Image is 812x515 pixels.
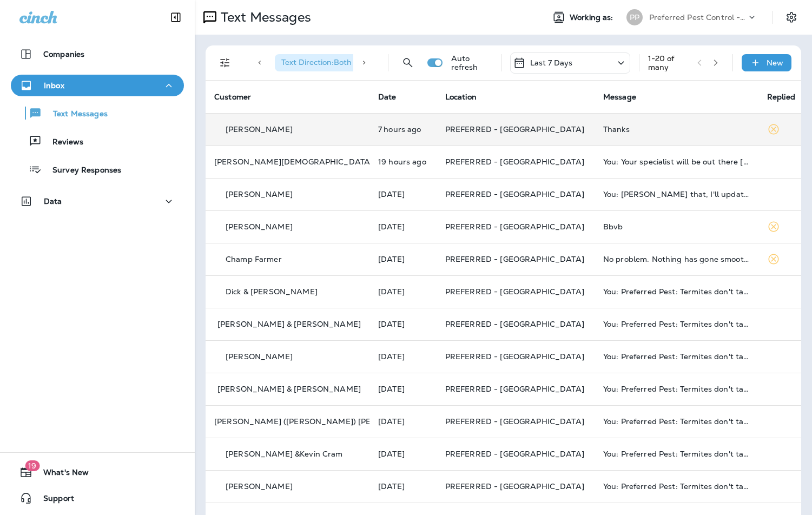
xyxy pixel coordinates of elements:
button: Survey Responses [11,158,184,181]
button: Data [11,190,184,212]
p: Preferred Pest Control - Palmetto [649,13,747,22]
button: Filters [214,52,236,74]
div: You: Preferred Pest: Termites don't take a fall break! Keep your home safe with 24/7 termite prot... [603,287,750,296]
p: Sep 9, 2025 12:14 PM [378,385,428,393]
button: Support [11,487,184,509]
p: [PERSON_NAME] ([PERSON_NAME]) [PERSON_NAME] [214,417,425,426]
p: Text Messages [216,9,311,25]
p: Sep 9, 2025 12:14 PM [378,320,428,328]
p: [PERSON_NAME] &Kevin Cram [226,450,343,458]
p: [PERSON_NAME] [226,190,293,199]
div: 1 - 20 of many [648,54,689,71]
button: Reviews [11,130,184,153]
button: Companies [11,43,184,65]
p: Sep 9, 2025 12:14 PM [378,482,428,491]
button: Collapse Sidebar [161,6,191,28]
div: You: Preferred Pest: Termites don't take a fall break! Keep your home safe with 24/7 termite prot... [603,320,750,328]
p: Sep 12, 2025 03:07 AM [378,125,428,134]
div: Bbvb [603,222,750,231]
div: You: Preferred Pest: Termites don't take a fall break! Keep your home safe with 24/7 termite prot... [603,385,750,393]
p: [PERSON_NAME] [226,352,293,361]
p: Inbox [44,81,64,90]
span: PREFERRED - [GEOGRAPHIC_DATA] [445,449,584,459]
span: PREFERRED - [GEOGRAPHIC_DATA] [445,254,584,264]
p: Companies [43,50,84,58]
p: Reviews [42,137,83,148]
span: Support [32,494,74,507]
p: [PERSON_NAME][DEMOGRAPHIC_DATA] [214,157,373,166]
div: You: Preferred Pest: Termites don't take a fall break! Keep your home safe with 24/7 termite prot... [603,417,750,426]
p: New [767,58,783,67]
div: Text Direction:Both [275,54,369,71]
span: PREFERRED - [GEOGRAPHIC_DATA] [445,319,584,329]
div: You: Roger that, I'll update it in pestpac! [603,190,750,199]
span: Message [603,92,636,102]
span: PREFERRED - [GEOGRAPHIC_DATA] [445,481,584,491]
p: [PERSON_NAME] & [PERSON_NAME] [217,320,361,328]
div: PP [626,9,643,25]
span: PREFERRED - [GEOGRAPHIC_DATA] [445,189,584,199]
button: 19What's New [11,461,184,483]
p: Last 7 Days [530,58,573,67]
p: Sep 9, 2025 12:14 PM [378,352,428,361]
p: Sep 9, 2025 12:14 PM [378,450,428,458]
span: Date [378,92,397,102]
span: PREFERRED - [GEOGRAPHIC_DATA] [445,384,584,394]
div: You: Preferred Pest: Termites don't take a fall break! Keep your home safe with 24/7 termite prot... [603,450,750,458]
p: Dick & [PERSON_NAME] [226,287,318,296]
p: Text Messages [42,109,108,120]
p: Survey Responses [42,166,121,176]
p: [PERSON_NAME] [226,125,293,134]
p: Data [44,197,62,206]
p: Auto refresh [451,54,492,71]
button: Settings [782,8,801,27]
span: Replied [767,92,795,102]
div: You: Preferred Pest: Termites don't take a fall break! Keep your home safe with 24/7 termite prot... [603,352,750,361]
button: Search Messages [397,52,419,74]
p: Sep 9, 2025 12:14 PM [378,417,428,426]
div: You: Preferred Pest: Termites don't take a fall break! Keep your home safe with 24/7 termite prot... [603,482,750,491]
p: Sep 9, 2025 12:34 PM [378,255,428,263]
p: [PERSON_NAME] [226,222,293,231]
div: You: Your specialist will be out there on Wednesday, September 17th first thing that morning unti... [603,157,750,166]
span: Text Direction : Both [281,57,352,67]
div: No problem. Nothing has gone smooth today [603,255,750,263]
p: Sep 10, 2025 12:24 PM [378,190,428,199]
span: PREFERRED - [GEOGRAPHIC_DATA] [445,124,584,134]
p: [PERSON_NAME] & [PERSON_NAME] [217,385,361,393]
span: Location [445,92,477,102]
span: What's New [32,468,89,481]
span: Customer [214,92,251,102]
span: Working as: [570,13,616,22]
span: PREFERRED - [GEOGRAPHIC_DATA] [445,352,584,361]
p: Sep 10, 2025 07:10 AM [378,222,428,231]
button: Inbox [11,75,184,96]
span: PREFERRED - [GEOGRAPHIC_DATA] [445,222,584,232]
p: Sep 11, 2025 03:16 PM [378,157,428,166]
span: PREFERRED - [GEOGRAPHIC_DATA] [445,157,584,167]
span: PREFERRED - [GEOGRAPHIC_DATA] [445,417,584,426]
button: Text Messages [11,102,184,124]
span: 19 [25,460,39,471]
p: [PERSON_NAME] [226,482,293,491]
p: Champ Farmer [226,255,282,263]
div: Thanks [603,125,750,134]
p: Sep 9, 2025 12:14 PM [378,287,428,296]
span: PREFERRED - [GEOGRAPHIC_DATA] [445,287,584,296]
